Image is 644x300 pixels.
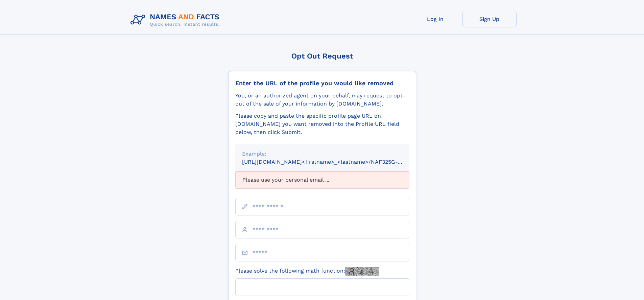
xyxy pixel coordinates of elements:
a: Log In [408,11,462,27]
div: Please use your personal email ... [235,171,409,188]
div: You, or an authorized agent on your behalf, may request to opt-out of the sale of your informatio... [235,92,409,108]
div: Please copy and paste the specific profile page URL on [DOMAIN_NAME] you want removed into the Pr... [235,112,409,136]
div: Opt Out Request [228,52,416,60]
div: Enter the URL of the profile you would like removed [235,79,409,87]
a: Sign Up [462,11,517,27]
small: [URL][DOMAIN_NAME]<firstname>_<lastname>/NAF325G-xxxxxxxx [242,159,422,165]
div: Example: [242,150,402,158]
label: Please solve the following math function: [235,267,379,276]
img: Logo Names and Facts [128,11,225,29]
